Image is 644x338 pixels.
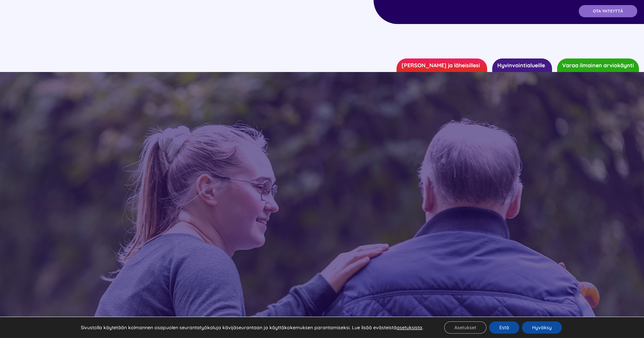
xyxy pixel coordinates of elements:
span: OTA YHTEYTTÄ [593,9,623,14]
button: Estä [489,321,519,334]
p: Sivustolla käytetään kolmannen osapuolen seurantatyökaluja kävijäseurantaan ja käyttäkokemuksen p... [81,324,423,331]
a: OTA YHTEYTTÄ [579,5,637,17]
button: Hyväksy [522,321,562,334]
a: [PERSON_NAME] ja läheisillesi [397,58,487,72]
a: Varaa ilmainen arviokäynti [557,58,639,72]
button: asetuksista [397,324,422,331]
button: Asetukset [444,321,486,334]
a: Hyvinvointialueille [492,58,552,72]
